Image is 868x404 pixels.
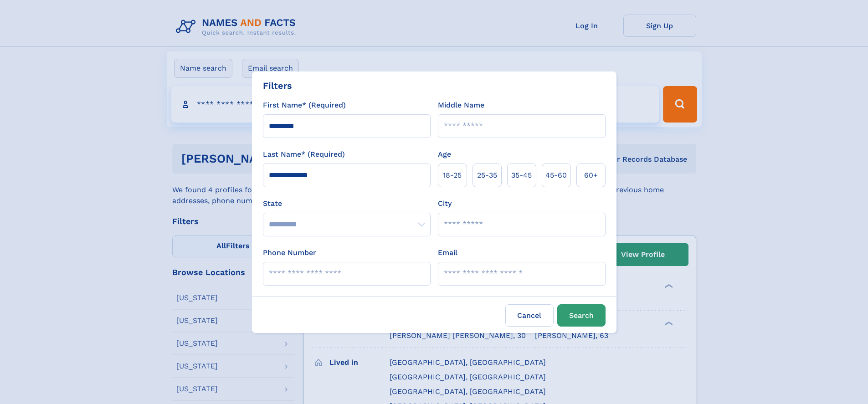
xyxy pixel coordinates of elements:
label: Phone Number [263,247,316,258]
label: Age [438,149,451,160]
span: 25‑35 [477,170,497,181]
span: 18‑25 [443,170,462,181]
span: 45‑60 [545,170,567,181]
label: State [263,198,431,209]
label: Cancel [505,304,554,327]
span: 35‑45 [511,170,532,181]
label: Email [438,247,457,258]
div: Filters [263,79,292,92]
button: Search [557,304,606,327]
label: Middle Name [438,100,484,111]
label: City [438,198,452,209]
span: 60+ [584,170,598,181]
label: Last Name* (Required) [263,149,345,160]
label: First Name* (Required) [263,100,346,111]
